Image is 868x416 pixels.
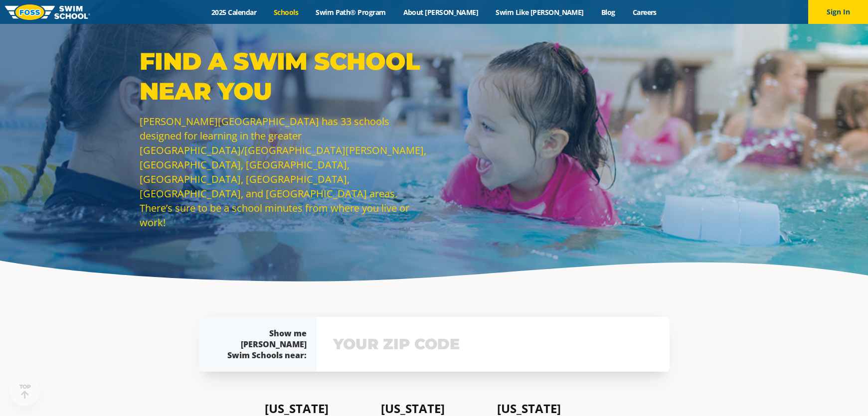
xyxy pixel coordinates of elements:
input: YOUR ZIP CODE [331,330,656,359]
a: Careers [624,7,665,17]
a: Swim Path® Program [307,7,394,17]
h4: [US_STATE] [265,402,371,416]
a: About [PERSON_NAME] [394,7,487,17]
h4: [US_STATE] [497,402,603,416]
p: Find a Swim School Near You [140,46,429,106]
h4: [US_STATE] [381,402,487,416]
a: Swim Like [PERSON_NAME] [487,7,593,17]
a: Blog [592,7,624,17]
img: FOSS Swim School Logo [5,4,90,20]
a: 2025 Calendar [203,7,265,17]
div: Show me [PERSON_NAME] Swim Schools near: [219,328,307,361]
div: TOP [19,384,31,399]
p: [PERSON_NAME][GEOGRAPHIC_DATA] has 33 schools designed for learning in the greater [GEOGRAPHIC_DA... [140,114,429,230]
a: Schools [265,7,307,17]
